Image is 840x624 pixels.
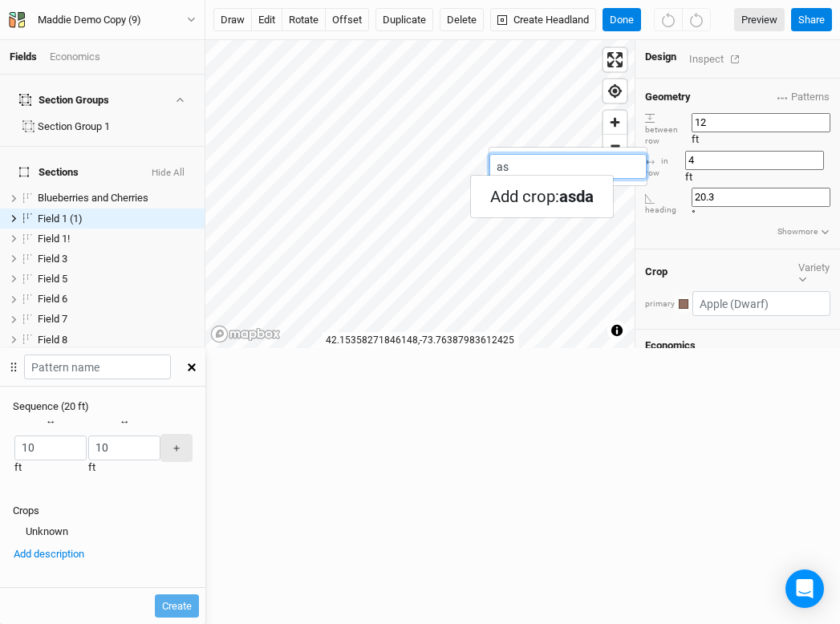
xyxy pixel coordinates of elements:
h4: Economics [645,339,830,352]
button: Undo (^z) [654,8,683,32]
button: edit [251,8,282,32]
div: Inspect [689,50,746,68]
span: Field 6 [38,293,67,305]
div: Field 7 [38,313,195,326]
button: Create [155,594,199,618]
button: Patterns [777,88,830,106]
span: Sections [19,166,79,179]
button: Share [791,8,832,32]
span: Field 7 [38,313,67,325]
span: Field 5 [38,273,67,285]
div: ↔ [46,415,56,429]
mark: asda [559,187,594,206]
button: draw [213,8,252,32]
div: Section Group 1 [38,120,195,133]
button: Hide All [151,168,185,179]
a: Mapbox logo [210,325,281,343]
div: ↔ [120,415,130,429]
span: Field 1 (1) [38,213,83,225]
div: Maddie Demo Copy (9) [38,12,141,28]
div: between row [645,112,692,148]
input: Apple (Dwarf) [692,291,830,316]
button: Done [603,8,641,32]
div: 42.15358271846148 , -73.76387983612425 [322,332,518,349]
span: Field 3 [38,253,67,265]
button: Maddie Demo Copy (9) [8,11,197,29]
button: offset [325,8,369,32]
button: Enter fullscreen [603,48,627,71]
div: Field 6 [38,293,195,306]
label: ft [88,460,95,475]
button: Zoom in [603,111,627,134]
div: in row [645,156,685,179]
div: heading [645,193,692,217]
div: Crops [13,504,193,518]
input: Pattern name [24,355,171,379]
label: ft [14,460,22,475]
button: Find my location [603,79,627,103]
div: menu-options [470,175,614,218]
a: Preview [734,8,785,32]
span: Zoom out [603,135,627,157]
div: Field 1 (1) [38,213,195,225]
div: Field 5 [38,273,195,286]
button: Zoom out [603,134,627,157]
div: Blueberries and Cherries [38,192,195,205]
div: Section Groups [19,94,109,107]
input: Search or add crop... [489,154,647,179]
div: Economics [50,50,100,64]
div: Open Intercom Messenger [785,569,824,608]
div: Field 8 [38,334,195,346]
span: ft [685,171,692,183]
div: Field 1! [38,233,195,245]
div: Design [645,50,676,64]
span: ft [692,133,699,145]
button: Duplicate [375,8,433,32]
button: Create Headland [490,8,596,32]
div: primary [645,298,675,310]
button: rotate [282,8,326,32]
h4: Crop [645,265,668,278]
div: Field 3 [38,253,195,265]
span: Toggle attribution [612,322,622,339]
div: Unknown [13,525,193,539]
span: ° [692,208,696,220]
button: Add description [13,545,85,563]
button: ＋ [160,434,193,462]
span: Blueberries and Cherries [38,192,148,204]
span: Patterns [777,89,830,105]
span: Field 8 [38,334,67,346]
button: Delete [440,8,484,32]
canvas: Map [205,40,635,624]
div: Sequence ( 20 ft ) [13,399,193,414]
h4: Geometry [645,91,691,103]
button: Show section groups [172,95,186,105]
button: Showmore [777,225,830,239]
div: Add crop: [490,185,594,208]
button: Redo (^Z) [682,8,711,32]
button: Variety [797,259,830,286]
a: Fields [10,51,37,63]
span: Field 1! [38,233,70,245]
